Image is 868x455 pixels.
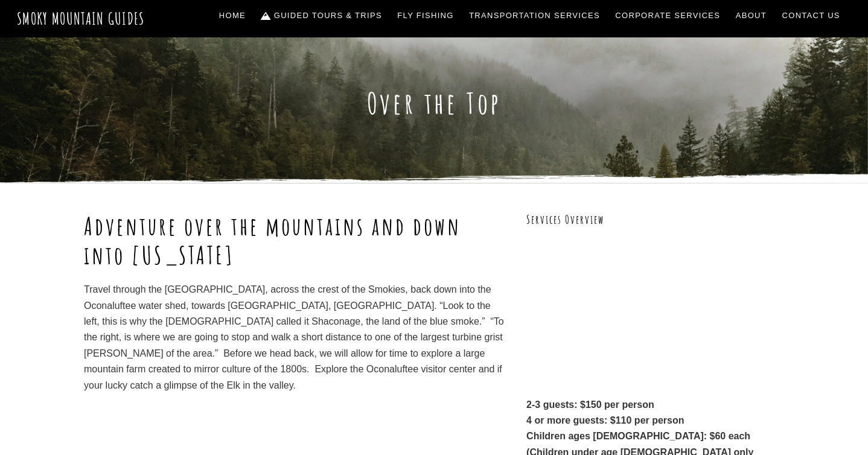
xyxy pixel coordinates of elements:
strong: Children ages [DEMOGRAPHIC_DATA]: $60 each [526,431,750,441]
p: Travel through the [GEOGRAPHIC_DATA], across the crest of the Smokies, back down into the Oconalu... [84,282,504,393]
strong: 4 or more guests: $110 per person [526,415,684,425]
a: About [731,3,771,28]
a: Fly Fishing [393,3,459,28]
h1: Over the Top [84,86,784,121]
a: Guided Tours & Trips [257,3,387,28]
a: Contact Us [777,3,845,28]
a: Corporate Services [611,3,726,28]
h3: Services Overview [526,212,784,228]
a: Home [214,3,251,28]
strong: Adventure over the mountains and down into [US_STATE] [84,211,461,270]
strong: 2-3 guests: $150 per person [526,399,654,410]
a: Smoky Mountain Guides [17,8,145,28]
a: Transportation Services [464,3,604,28]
